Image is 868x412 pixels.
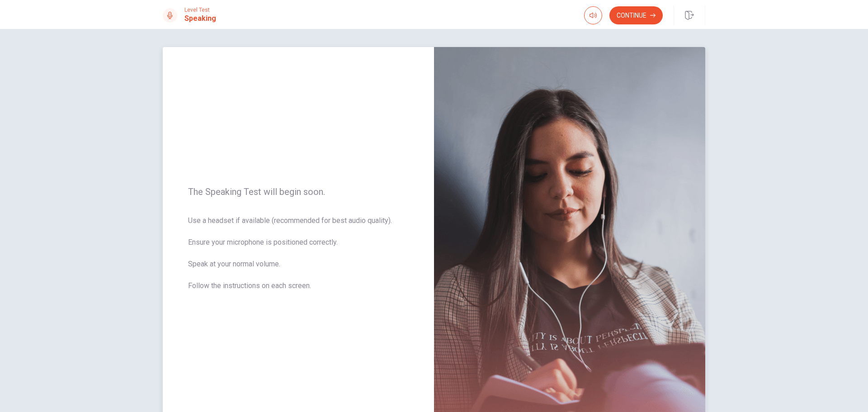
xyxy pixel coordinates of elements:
[184,7,216,13] span: Level Test
[609,6,663,24] button: Continue
[188,186,409,197] span: The Speaking Test will begin soon.
[184,13,216,24] h1: Speaking
[188,215,409,302] span: Use a headset if available (recommended for best audio quality). Ensure your microphone is positi...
